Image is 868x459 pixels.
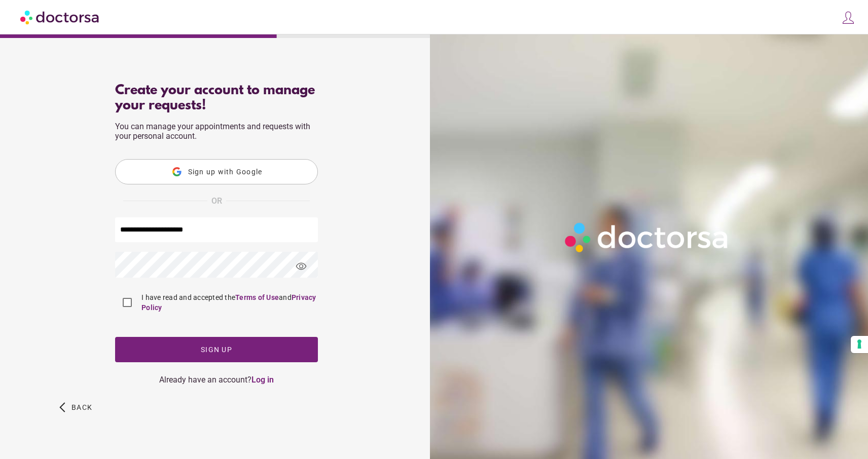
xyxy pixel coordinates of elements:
span: Sign up [201,346,232,354]
a: Log in [251,375,274,385]
button: arrow_back_ios Back [55,395,96,420]
button: Sign up with Google [115,159,318,184]
p: You can manage your appointments and requests with your personal account. [115,122,318,141]
span: Back [71,403,92,411]
span: visibility [287,253,315,280]
span: Sign up with Google [188,168,263,176]
span: OR [211,195,222,208]
a: Terms of Use [235,293,279,301]
div: Create your account to manage your requests! [115,83,318,113]
div: Already have an account? [115,375,318,385]
label: I have read and accepted the and [139,292,318,313]
img: Logo-Doctorsa-trans-White-partial-flat.png [560,218,734,256]
img: Doctorsa.com [20,6,100,28]
img: icons8-customer-100.png [841,11,855,25]
button: Your consent preferences for tracking technologies [851,336,868,353]
a: Privacy Policy [141,293,316,312]
button: Sign up [115,337,318,362]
